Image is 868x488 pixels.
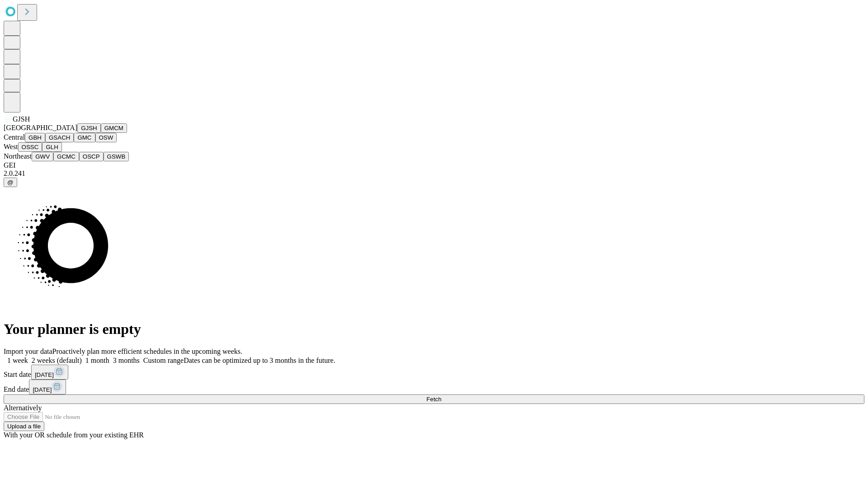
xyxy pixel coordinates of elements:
[4,347,52,355] span: Import your data
[4,178,17,187] button: @
[4,404,42,412] span: Alternatively
[13,115,30,123] span: GJSH
[95,133,117,142] button: OSW
[53,152,79,161] button: GCMC
[79,152,104,161] button: OSCP
[101,123,127,133] button: GMCM
[4,161,864,169] div: GEI
[143,357,184,364] span: Custom range
[426,396,441,403] span: Fetch
[29,380,66,394] button: [DATE]
[85,357,109,364] span: 1 month
[32,357,82,364] span: 2 weeks (default)
[4,365,864,380] div: Start date
[42,142,61,152] button: GLH
[18,142,42,152] button: OSSC
[77,123,101,133] button: GJSH
[31,365,68,380] button: [DATE]
[45,133,74,142] button: GSACH
[4,394,864,404] button: Fetch
[4,143,18,150] span: West
[4,380,864,394] div: End date
[74,133,95,142] button: GMC
[4,422,44,431] button: Upload a file
[104,152,129,161] button: GSWB
[113,357,140,364] span: 3 months
[35,371,54,378] span: [DATE]
[4,152,32,160] span: Northeast
[184,357,335,364] span: Dates can be optimized up to 3 months in the future.
[32,152,53,161] button: GWV
[4,321,864,338] h1: Your planner is empty
[4,431,144,439] span: With your OR schedule from your existing EHR
[7,179,14,186] span: @
[7,357,28,364] span: 1 week
[52,347,242,355] span: Proactively plan more efficient schedules in the upcoming weeks.
[25,133,45,142] button: GBH
[4,124,77,131] span: [GEOGRAPHIC_DATA]
[4,133,25,141] span: Central
[4,169,864,178] div: 2.0.241
[33,386,52,393] span: [DATE]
